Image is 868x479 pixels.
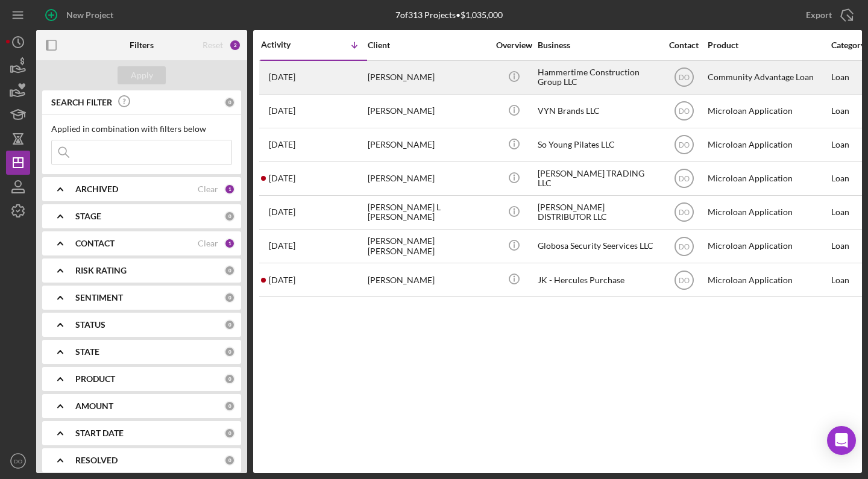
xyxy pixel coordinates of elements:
[261,40,314,49] div: Activity
[708,264,828,296] div: Microloan Application
[75,211,101,221] b: STAGE
[75,293,123,302] b: SENTIMENT
[679,175,690,183] text: DO
[224,374,235,384] div: 0
[708,163,828,195] div: Microloan Application
[708,196,828,228] div: Microloan Application
[269,140,295,149] time: 2025-08-05 18:08
[368,95,488,127] div: [PERSON_NAME]
[538,61,658,93] div: Hammertime Construction Group LLC
[269,106,295,116] time: 2025-08-16 21:03
[269,275,295,285] time: 2025-06-19 14:26
[491,40,536,50] div: Overview
[224,265,235,276] div: 0
[708,230,828,262] div: Microloan Application
[368,40,488,50] div: Client
[75,456,118,465] b: RESOLVED
[368,230,488,262] div: [PERSON_NAME] [PERSON_NAME]
[229,39,241,51] div: 2
[679,276,690,284] text: DO
[806,3,832,27] div: Export
[224,455,235,466] div: 0
[224,346,235,357] div: 0
[224,319,235,330] div: 0
[708,40,828,50] div: Product
[538,230,658,262] div: Globosa Security Seervices LLC
[224,97,235,108] div: 0
[368,264,488,296] div: [PERSON_NAME]
[538,40,658,50] div: Business
[224,184,235,195] div: 1
[36,3,125,27] button: New Project
[679,74,690,82] text: DO
[118,66,166,84] button: Apply
[224,238,235,249] div: 1
[75,428,124,438] b: START DATE
[395,10,503,20] div: 7 of 313 Projects • $1,035,000
[368,61,488,93] div: [PERSON_NAME]
[66,3,113,27] div: New Project
[224,211,235,222] div: 0
[131,66,153,84] div: Apply
[198,239,218,248] div: Clear
[75,401,113,411] b: AMOUNT
[14,458,22,465] text: DO
[538,163,658,195] div: [PERSON_NAME] TRADING LLC
[269,207,295,217] time: 2025-07-01 21:06
[368,129,488,161] div: [PERSON_NAME]
[269,72,295,82] time: 2025-08-19 16:42
[708,95,828,127] div: Microloan Application
[538,264,658,296] div: JK - Hercules Purchase
[827,426,856,455] div: Open Intercom Messenger
[708,129,828,161] div: Microloan Application
[269,174,295,183] time: 2025-07-01 22:25
[679,141,690,149] text: DO
[75,347,99,357] b: STATE
[130,40,154,50] b: Filters
[224,292,235,303] div: 0
[538,129,658,161] div: So Young Pilates LLC
[75,320,105,330] b: STATUS
[75,374,115,384] b: PRODUCT
[368,196,488,228] div: [PERSON_NAME] L [PERSON_NAME]
[538,95,658,127] div: VYN Brands LLC
[269,241,295,251] time: 2025-06-20 09:24
[679,107,690,116] text: DO
[198,184,218,194] div: Clear
[75,239,115,248] b: CONTACT
[51,98,112,107] b: SEARCH FILTER
[661,40,706,50] div: Contact
[75,266,127,275] b: RISK RATING
[51,124,232,134] div: Applied in combination with filters below
[368,163,488,195] div: [PERSON_NAME]
[708,61,828,93] div: Community Advantage Loan
[538,196,658,228] div: [PERSON_NAME] DISTRIBUTOR LLC
[203,40,223,50] div: Reset
[224,428,235,439] div: 0
[75,184,118,194] b: ARCHIVED
[6,449,30,473] button: DO
[679,208,690,217] text: DO
[224,401,235,412] div: 0
[679,242,690,251] text: DO
[794,3,862,27] button: Export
